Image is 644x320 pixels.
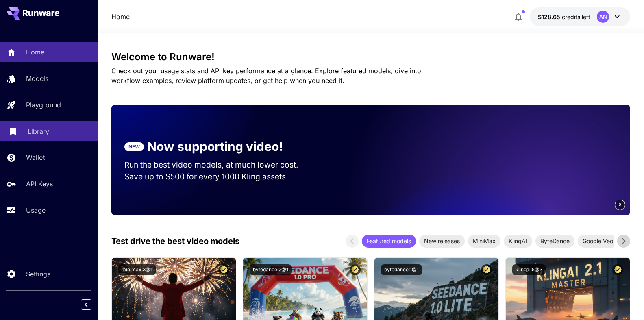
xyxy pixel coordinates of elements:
span: New releases [419,237,465,245]
div: ByteDance [535,235,574,248]
button: minimax:3@1 [118,264,156,275]
div: Google Veo [578,235,618,248]
span: KlingAI [504,237,532,245]
div: Collapse sidebar [87,297,98,312]
div: AN [597,11,609,23]
p: Test drive the best video models [111,235,239,247]
p: Usage [26,205,46,215]
a: Home [111,12,130,22]
div: MiniMax [468,235,500,248]
button: bytedance:2@1 [250,264,292,275]
span: credits left [562,13,590,20]
button: Certified Model – Vetted for best performance and includes a commercial license. [350,264,361,275]
p: Settings [26,269,50,279]
p: Models [26,74,48,83]
span: $128.65 [538,13,562,20]
p: Library [28,126,49,136]
p: Save up to $500 for every 1000 Kling assets. [124,171,314,183]
span: Featured models [362,237,416,245]
button: $128.65252AN [530,7,630,26]
span: Check out your usage stats and API key performance at a glance. Explore featured models, dive int... [111,67,421,85]
div: $128.65252 [538,13,590,21]
button: Certified Model – Vetted for best performance and includes a commercial license. [218,264,229,275]
span: 2 [619,202,621,208]
h3: Welcome to Runware! [111,51,631,63]
p: API Keys [26,179,53,189]
button: bytedance:1@1 [381,264,422,275]
button: Certified Model – Vetted for best performance and includes a commercial license. [481,264,492,275]
p: Now supporting video! [147,137,283,156]
button: klingai:5@3 [512,264,546,275]
div: New releases [419,235,465,248]
p: Run the best video models, at much lower cost. [124,159,314,171]
nav: breadcrumb [111,12,130,22]
p: Playground [26,100,61,110]
span: ByteDance [535,237,574,245]
p: NEW [128,143,140,150]
p: Wallet [26,152,45,162]
button: Certified Model – Vetted for best performance and includes a commercial license. [612,264,623,275]
span: Google Veo [578,237,618,245]
div: KlingAI [504,235,532,248]
p: Home [26,47,44,57]
span: MiniMax [468,237,500,245]
div: Featured models [362,235,416,248]
button: Collapse sidebar [81,299,91,310]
